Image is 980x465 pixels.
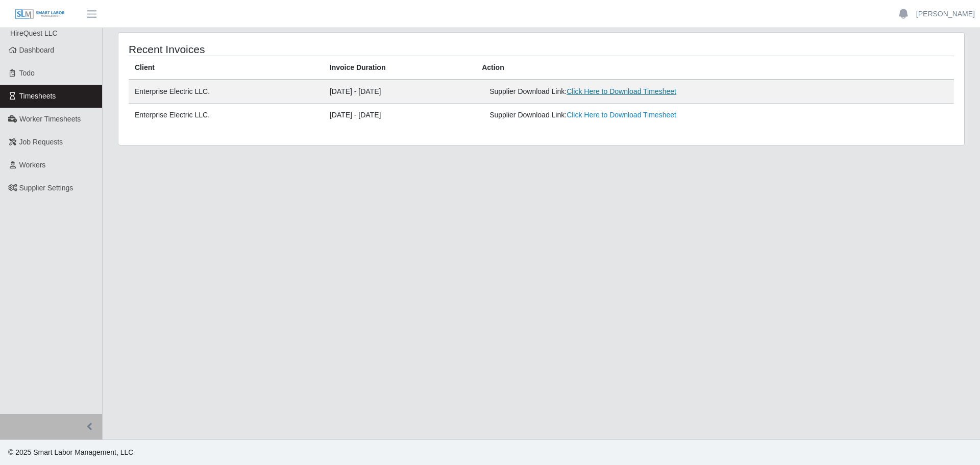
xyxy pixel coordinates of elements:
span: Todo [19,69,35,77]
th: Action [476,56,954,80]
span: © 2025 Smart Labor Management, LLC [8,448,133,456]
h4: Recent Invoices [129,43,463,56]
td: [DATE] - [DATE] [324,80,476,104]
div: Supplier Download Link: [489,110,785,120]
td: [DATE] - [DATE] [324,104,476,127]
td: Enterprise Electric LLC. [129,80,324,104]
span: Worker Timesheets [19,115,81,123]
img: SLM Logo [14,9,65,20]
span: Supplier Settings [19,184,73,192]
div: Supplier Download Link: [489,86,785,97]
a: [PERSON_NAME] [916,9,975,19]
a: Click Here to Download Timesheet [567,87,676,95]
th: Invoice Duration [324,56,476,80]
span: Job Requests [19,138,63,146]
span: Timesheets [19,92,56,100]
a: Click Here to Download Timesheet [567,111,676,119]
td: Enterprise Electric LLC. [129,104,324,127]
span: Dashboard [19,46,55,54]
span: HireQuest LLC [10,29,58,37]
span: Workers [19,161,46,169]
th: Client [129,56,324,80]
